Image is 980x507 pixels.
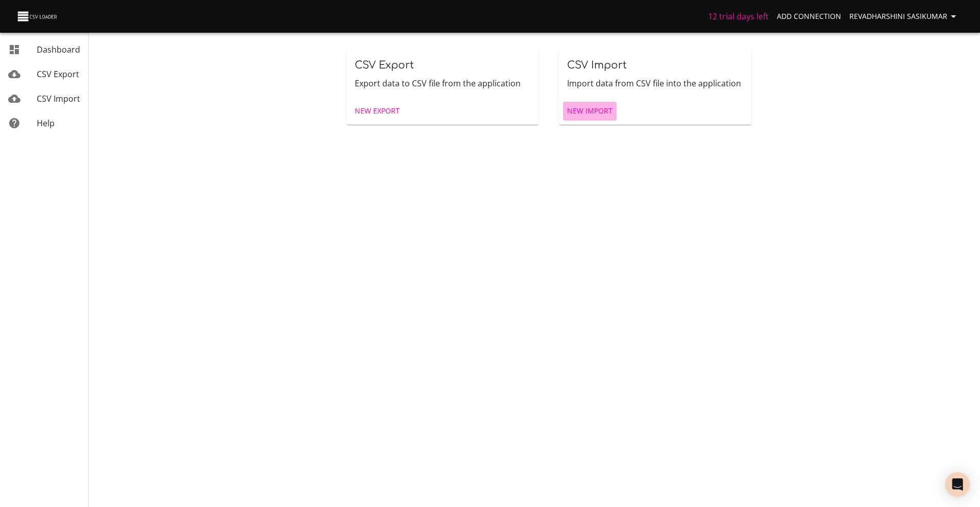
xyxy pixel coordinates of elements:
[355,77,531,89] p: Export data to CSV file from the application
[355,105,400,118] span: New Export
[945,472,970,497] div: Open Intercom Messenger
[355,59,414,71] span: CSV Export
[567,59,627,71] span: CSV Import
[16,9,59,24] img: CSV Loader
[567,105,612,118] span: New Import
[37,44,80,55] span: Dashboard
[849,10,960,23] span: Revadharshini Sasikumar
[777,10,841,23] span: Add Connection
[708,9,769,24] h6: 12 trial days left
[567,77,743,89] p: Import data from CSV file into the application
[773,7,845,26] a: Add Connection
[563,102,617,121] a: New Import
[37,93,80,104] span: CSV Import
[351,102,404,121] a: New Export
[845,7,964,26] button: Revadharshini Sasikumar
[37,118,55,129] span: Help
[37,68,79,80] span: CSV Export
